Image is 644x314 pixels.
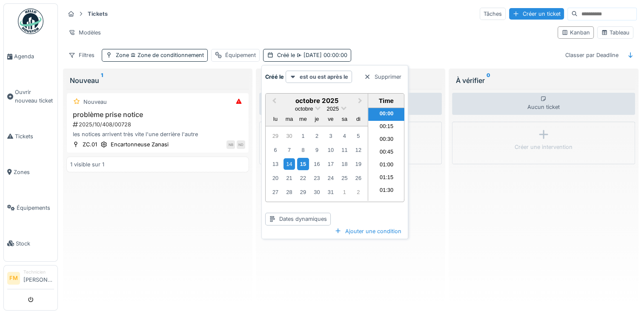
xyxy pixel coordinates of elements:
[352,172,364,184] div: Choose dimanche 26 octobre 2025
[368,121,404,134] li: 00:15
[509,8,564,20] div: Créer un ticket
[297,186,309,198] div: Choose mercredi 29 octobre 2025
[283,172,295,184] div: Choose mardi 21 octobre 2025
[283,144,295,156] div: Choose mardi 7 octobre 2025
[561,29,590,37] div: Kanban
[311,144,323,156] div: Choose jeudi 9 octobre 2025
[283,186,295,198] div: Choose mardi 28 octobre 2025
[325,113,336,125] div: vendredi
[17,204,54,212] span: Équipements
[70,160,104,168] div: 1 visible sur 1
[265,213,331,225] div: Dates dynamiques
[237,140,245,149] div: ND
[331,226,404,237] div: Ajouter une condition
[23,269,54,275] div: Technicien
[311,158,323,170] div: Choose jeudi 16 octobre 2025
[259,93,442,115] div: Aucun ticket
[269,130,281,142] div: Choose lundi 29 septembre 2025
[269,144,281,156] div: Choose lundi 6 octobre 2025
[455,75,631,86] div: À vérifier
[269,186,281,198] div: Choose lundi 27 octobre 2025
[368,172,404,185] li: 01:15
[101,75,103,86] sup: 1
[129,52,204,58] span: Zone de conditionnement
[297,144,309,156] div: Choose mercredi 8 octobre 2025
[116,51,204,59] div: Zone
[368,159,404,172] li: 01:00
[297,113,309,125] div: mercredi
[283,130,295,142] div: Choose mardi 30 septembre 2025
[352,186,364,198] div: Choose dimanche 2 novembre 2025
[339,130,350,142] div: Choose samedi 4 octobre 2025
[265,73,284,81] strong: Créé le
[297,172,309,184] div: Choose mercredi 22 octobre 2025
[14,52,54,60] span: Agenda
[225,51,256,59] div: Équipement
[269,158,281,170] div: Choose lundi 13 octobre 2025
[311,186,323,198] div: Choose jeudi 30 octobre 2025
[515,143,572,151] div: Créer une intervention
[83,98,107,106] div: Nouveau
[300,73,348,81] strong: est ou est après le
[269,113,281,125] div: lundi
[226,140,235,149] div: NB
[311,130,323,142] div: Choose jeudi 2 octobre 2025
[15,88,54,104] span: Ouvrir nouveau ticket
[325,172,336,184] div: Choose vendredi 24 octobre 2025
[339,144,350,156] div: Choose samedi 11 octobre 2025
[83,140,97,148] div: ZC.01
[354,94,368,108] button: Next Month
[23,269,54,287] li: [PERSON_NAME]
[18,9,43,34] img: Badge_color-CXgf-gQk.svg
[295,106,313,112] span: octobre
[297,130,309,142] div: Choose mercredi 1 octobre 2025
[325,158,336,170] div: Choose vendredi 17 octobre 2025
[72,120,245,128] div: 2025/10/408/00728
[325,144,336,156] div: Choose vendredi 10 octobre 2025
[352,158,364,170] div: Choose dimanche 19 octobre 2025
[7,272,20,285] li: FM
[269,172,281,184] div: Choose lundi 20 octobre 2025
[361,71,404,83] div: Supprimer
[84,10,111,18] strong: Tickets
[325,186,336,198] div: Choose vendredi 31 octobre 2025
[326,106,338,112] span: 2025
[452,93,635,115] div: Aucun ticket
[368,185,404,197] li: 01:30
[339,158,350,170] div: Choose samedi 18 octobre 2025
[70,111,245,119] h3: problème prise notice
[65,49,98,61] div: Filtres
[266,97,368,105] h2: octobre 2025
[111,140,169,148] div: Encartonneuse Zanasi
[297,158,309,170] div: Choose mercredi 15 octobre 2025
[368,108,404,121] li: 00:00
[370,97,402,104] div: Time
[283,158,295,170] div: Choose mardi 14 octobre 2025
[339,113,350,125] div: samedi
[368,108,404,201] ul: Time
[15,132,54,140] span: Tickets
[14,168,54,176] span: Zones
[65,26,105,39] div: Modèles
[561,49,622,61] div: Classer par Deadline
[277,51,347,59] div: Créé le
[295,52,347,58] span: [DATE] 00:00:00
[311,113,323,125] div: jeudi
[368,146,404,159] li: 00:45
[70,75,246,86] div: Nouveau
[269,129,365,199] div: Month octobre, 2025
[283,113,295,125] div: mardi
[311,172,323,184] div: Choose jeudi 23 octobre 2025
[486,75,490,86] sup: 0
[368,197,404,210] li: 01:45
[352,144,364,156] div: Choose dimanche 12 octobre 2025
[601,29,630,37] div: Tableau
[339,186,350,198] div: Choose samedi 1 novembre 2025
[70,130,245,138] div: les notices arrivent très vite l'une derrière l'autre
[266,94,280,108] button: Previous Month
[325,130,336,142] div: Choose vendredi 3 octobre 2025
[480,8,506,20] div: Tâches
[368,134,404,146] li: 00:30
[339,172,350,184] div: Choose samedi 25 octobre 2025
[16,240,54,248] span: Stock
